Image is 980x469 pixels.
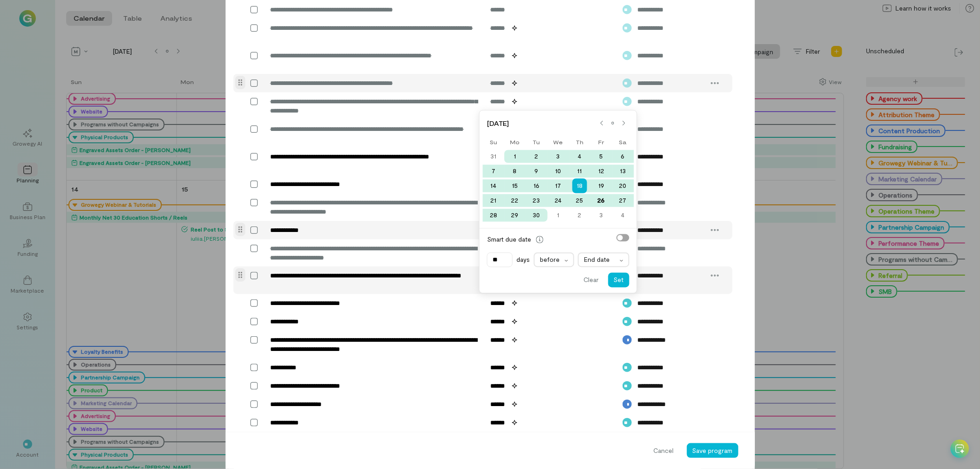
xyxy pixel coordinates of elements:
[612,180,634,192] div: 20
[569,180,590,192] div: Choose Thursday, September 18th, 2025
[547,194,569,207] div: 24
[547,209,569,222] div: Choose Wednesday, October 1st, 2025
[612,150,634,163] div: Choose Saturday, September 6th, 2025
[482,180,504,192] div: Choose Sunday, September 14th, 2025
[516,255,530,265] span: days
[612,150,634,163] div: 6
[504,165,526,178] div: 8
[504,194,526,207] div: Choose Monday, September 22nd, 2025
[504,136,526,148] div: Mo
[482,209,504,222] div: Choose Sunday, September 28th, 2025
[590,150,612,163] div: 5
[569,150,590,163] div: Choose Thursday, September 4th, 2025
[569,209,590,222] div: 2
[612,136,634,148] div: Sa
[547,209,569,222] div: 1
[590,209,612,222] div: 3
[590,150,612,163] div: Choose Friday, September 5th, 2025
[590,165,612,178] div: Choose Friday, September 12th, 2025
[482,149,634,223] div: month 2025-09
[526,194,547,207] div: 23
[569,194,590,207] div: Choose Thursday, September 25th, 2025
[526,136,547,148] div: Tu
[504,194,526,207] div: 22
[526,180,547,192] div: Choose Tuesday, September 16th, 2025
[547,165,569,178] div: Choose Wednesday, September 10th, 2025
[504,209,526,222] div: Choose Monday, September 29th, 2025
[482,165,504,178] div: Choose Sunday, September 7th, 2025
[692,446,733,454] span: Save program
[504,180,526,192] div: Choose Monday, September 15th, 2025
[608,273,629,288] button: Set
[584,276,599,285] span: Clear
[590,180,612,192] div: Choose Friday, September 19th, 2025
[482,136,504,148] div: Su
[482,194,504,207] div: 21
[584,255,617,265] span: End date
[590,194,612,207] div: Choose Friday, September 26th, 2025
[482,150,504,163] div: 31
[612,165,634,178] div: Choose Saturday, September 13th, 2025
[687,443,738,458] button: Save program
[572,179,587,193] div: 18
[569,165,590,178] div: 11
[590,180,612,192] div: 19
[504,150,526,163] div: 1
[532,232,547,247] button: Smart due date
[526,209,547,222] div: 30
[547,194,569,207] div: Choose Wednesday, September 24th, 2025
[612,209,634,222] div: Choose Saturday, October 4th, 2025
[547,150,569,163] div: Choose Wednesday, September 3rd, 2025
[526,165,547,178] div: Choose Tuesday, September 9th, 2025
[569,150,590,163] div: 4
[612,180,634,192] div: Choose Saturday, September 20th, 2025
[482,150,504,163] div: Choose Sunday, August 31st, 2025
[482,180,504,192] div: 14
[547,136,569,148] div: We
[526,165,547,178] div: 9
[590,209,612,222] div: Choose Friday, October 3rd, 2025
[590,194,612,207] div: 26
[612,194,634,207] div: 27
[547,165,569,178] div: 10
[590,136,612,148] div: Fr
[526,180,547,192] div: 16
[504,209,526,222] div: 29
[569,194,590,207] div: 25
[482,194,504,207] div: Choose Sunday, September 21st, 2025
[526,150,547,163] div: Choose Tuesday, September 2nd, 2025
[547,180,569,192] div: Choose Wednesday, September 17th, 2025
[569,165,590,178] div: Choose Thursday, September 11th, 2025
[482,209,504,222] div: 28
[482,165,504,178] div: 7
[504,165,526,178] div: Choose Monday, September 8th, 2025
[612,165,634,178] div: 13
[526,150,547,163] div: 2
[569,136,590,148] div: Th
[526,194,547,207] div: Choose Tuesday, September 23rd, 2025
[612,209,634,222] div: 4
[504,150,526,163] div: Choose Monday, September 1st, 2025
[654,446,674,455] span: Cancel
[612,194,634,207] div: Choose Saturday, September 27th, 2025
[547,180,569,192] div: 17
[590,165,612,178] div: 12
[526,209,547,222] div: Choose Tuesday, September 30th, 2025
[540,255,562,265] span: before
[569,209,590,222] div: Choose Thursday, October 2nd, 2025
[547,150,569,163] div: 3
[504,180,526,192] div: 15
[487,119,596,128] span: [DATE]
[487,235,532,244] div: Smart due date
